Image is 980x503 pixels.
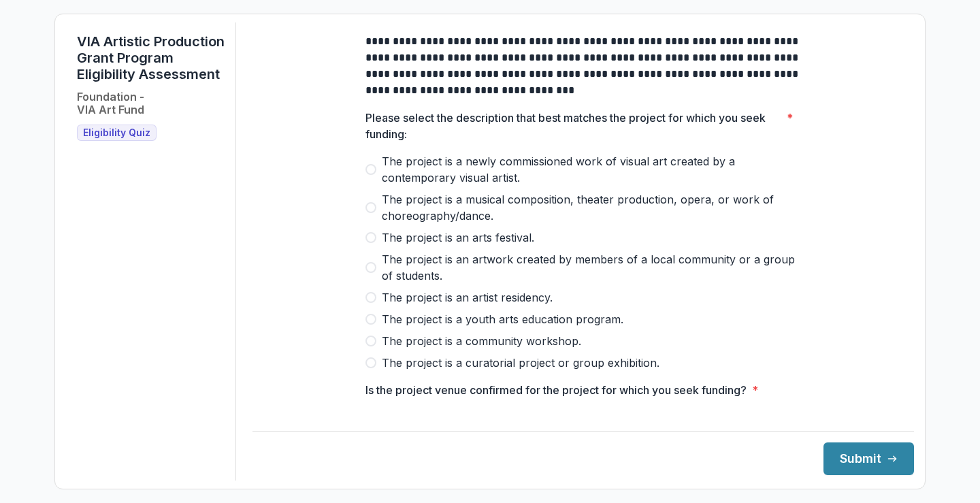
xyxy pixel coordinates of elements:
[382,229,534,246] span: The project is an arts festival.
[77,91,144,116] h2: Foundation - VIA Art Fund
[83,127,150,139] span: Eligibility Quiz
[365,382,747,398] p: Is the project venue confirmed for the project for which you seek funding?
[77,33,225,82] h1: VIA Artistic Production Grant Program Eligibility Assessment
[382,289,553,306] span: The project is an artist residency.
[382,311,623,327] span: The project is a youth arts education program.
[823,442,914,475] button: Submit
[382,355,659,371] span: The project is a curatorial project or group exhibition.
[382,333,581,349] span: The project is a community workshop.
[382,153,801,186] span: The project is a newly commissioned work of visual art created by a contemporary visual artist.
[365,110,781,142] p: Please select the description that best matches the project for which you seek funding:
[382,251,801,284] span: The project is an artwork created by members of a local community or a group of students.
[382,191,801,224] span: The project is a musical composition, theater production, opera, or work of choreography/dance.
